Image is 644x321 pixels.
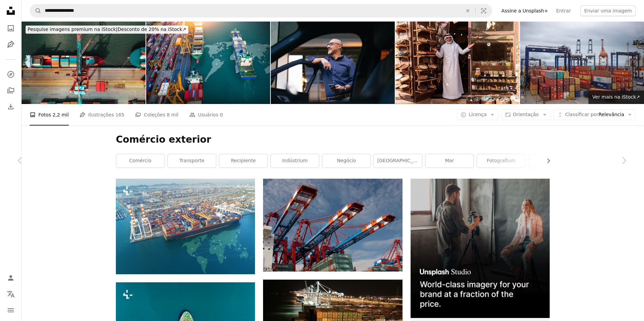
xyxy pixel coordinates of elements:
span: Relevância [565,111,624,118]
a: indústrium [271,154,319,168]
a: Ilustrações 165 [79,104,124,126]
a: guindaste vermelho e azul sob o céu azul durante o dia [263,222,402,228]
form: Pesquise conteúdo visual em todo o site [30,4,492,17]
span: Pesquise imagens premium na iStock | [28,27,118,32]
a: Coleções [4,84,18,97]
a: Coleções 8 mil [135,104,178,126]
span: Ver mais na iStock ↗ [592,94,640,100]
a: Entrar [552,5,575,16]
button: Menu [4,304,18,317]
a: Usuários 0 [189,104,223,126]
button: Pesquisa visual [476,4,492,17]
button: Enviar uma imagem [580,5,636,16]
a: Próximo [604,128,644,193]
img: opinião de ângulo elevado no terminal do recipiente do guindaste da carga [22,22,146,104]
span: 165 [116,111,125,118]
a: Explorar [4,68,18,81]
button: Limpar [460,4,475,17]
img: Vista aérea superior contêineres navio carga negócio comércio comercial logística e transporte de... [146,22,270,104]
a: Vista aérea superior contêineres navio carga negócio comércio comercial logística e transporte de... [116,223,255,229]
span: 8 mil [167,111,179,118]
a: mar [425,154,474,168]
button: Orientação [501,109,551,120]
a: Assine a Unsplash+ [497,5,552,16]
a: Entrar / Cadastrar-se [4,271,18,285]
a: Histórico de downloads [4,100,18,113]
a: Fotos [4,22,18,35]
a: negócio [322,154,371,168]
span: Licença [469,112,486,117]
span: Classificar por [565,112,599,117]
img: Homem de negócios seguro que está pelo carro com smartphone na cidade [271,22,395,104]
button: rolar lista para a direita [542,154,550,168]
button: Licença [457,109,498,120]
a: Ilustrações [4,38,18,51]
img: Porto de Salvador, na Bahia (Brasil) [520,22,644,104]
a: [GEOGRAPHIC_DATA] [374,154,422,168]
span: Orientação [513,112,539,117]
a: comércio [116,154,164,168]
a: Pesquise imagens premium na iStock|Desconto de 20% na iStock↗ [22,22,192,38]
a: transporte [168,154,216,168]
a: Ver mais na iStock↗ [588,91,644,104]
h1: Comércio exterior [116,134,550,146]
img: Vista aérea superior contêineres navio carga negócio comércio comercial logística e transporte de... [116,179,255,274]
button: Pesquise na Unsplash [30,4,41,17]
img: guindaste vermelho e azul sob o céu azul durante o dia [263,179,402,271]
a: recipiente [219,154,267,168]
span: 0 [220,111,223,118]
button: Idioma [4,287,18,301]
button: Classificar porRelevância [553,109,636,120]
img: file-1715651741414-859baba4300dimage [411,179,550,318]
a: fotografium [477,154,525,168]
span: Desconto de 20% na iStock ↗ [28,27,186,32]
img: Comerciante árabe em Kandura branco no Dubai Souk [395,22,519,104]
a: camião [528,154,577,168]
